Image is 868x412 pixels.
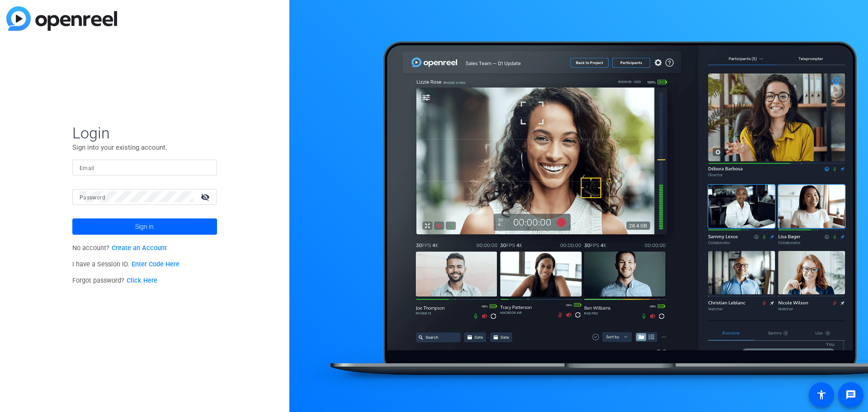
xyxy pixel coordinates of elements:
span: Sign in [135,215,154,238]
mat-label: Email [80,165,94,171]
span: Forgot password? [72,277,157,284]
p: Sign into your existing account. [72,142,217,152]
img: blue-gradient.svg [6,6,117,31]
button: Sign in [72,218,217,235]
a: Create an Account [112,244,167,252]
span: I have a Session ID. [72,260,179,268]
input: Enter Email Address [80,162,210,173]
span: Login [72,123,217,142]
a: Click Here [127,277,157,284]
a: Enter Code Here [132,260,179,268]
mat-icon: visibility_off [195,190,217,204]
mat-icon: message [845,389,856,400]
span: No account? [72,244,167,252]
mat-icon: accessibility [816,389,827,400]
mat-label: Password [80,194,105,201]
